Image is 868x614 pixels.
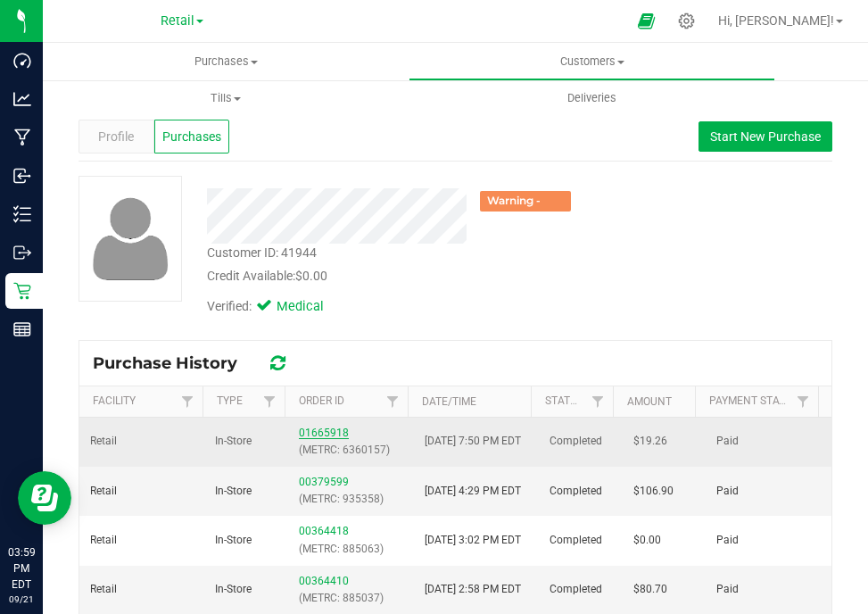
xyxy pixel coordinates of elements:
[90,483,117,500] span: Retail
[699,121,832,152] button: Start New Purchase
[161,13,194,29] span: Retail
[93,394,136,407] a: Facility
[13,205,31,223] inline-svg: Inventory
[299,491,402,508] p: (METRC: 935358)
[710,129,821,144] span: Start New Purchase
[789,386,818,417] a: Filter
[13,167,31,185] inline-svg: Inbound
[13,244,31,261] inline-svg: Outbound
[43,43,409,80] a: Purchases
[299,575,349,587] a: 00364410
[299,442,402,459] p: (METRC: 6360157)
[13,90,31,108] inline-svg: Analytics
[215,433,252,450] span: In-Store
[409,79,774,117] a: Deliveries
[480,191,570,212] div: Warning - Level 2
[207,267,571,286] div: Credit Available:
[90,581,117,598] span: Retail
[550,433,602,450] span: Completed
[716,581,739,598] span: Paid
[409,43,774,80] a: Customers
[716,532,739,549] span: Paid
[18,471,71,525] iframe: Resource center
[277,297,348,317] span: Medical
[675,12,698,29] div: Manage settings
[13,52,31,70] inline-svg: Dashboard
[583,386,613,417] a: Filter
[633,532,661,549] span: $0.00
[550,483,602,500] span: Completed
[299,394,344,407] a: Order ID
[425,581,521,598] span: [DATE] 2:58 PM EDT
[93,353,255,373] span: Purchase History
[422,395,476,408] a: Date/Time
[378,386,408,417] a: Filter
[550,532,602,549] span: Completed
[627,395,672,408] a: Amount
[409,54,773,70] span: Customers
[550,581,602,598] span: Completed
[217,394,243,407] a: Type
[425,483,521,500] span: [DATE] 4:29 PM EDT
[98,128,134,146] span: Profile
[255,386,285,417] a: Filter
[43,54,409,70] span: Purchases
[299,525,349,537] a: 00364418
[299,427,349,439] a: 01665918
[425,433,521,450] span: [DATE] 7:50 PM EDT
[709,394,798,407] a: Payment Status
[716,483,739,500] span: Paid
[43,79,409,117] a: Tills
[173,386,203,417] a: Filter
[545,394,583,407] a: Status
[626,4,666,38] span: Open Ecommerce Menu
[543,90,641,106] span: Deliveries
[425,532,521,549] span: [DATE] 3:02 PM EDT
[716,433,739,450] span: Paid
[295,269,327,283] span: $0.00
[215,532,252,549] span: In-Store
[90,433,117,450] span: Retail
[162,128,221,146] span: Purchases
[8,593,35,606] p: 09/21
[44,90,408,106] span: Tills
[299,590,402,607] p: (METRC: 885037)
[13,282,31,300] inline-svg: Retail
[633,433,667,450] span: $19.26
[299,476,349,488] a: 00379599
[299,541,402,558] p: (METRC: 885063)
[207,244,317,262] div: Customer ID: 41944
[207,297,348,317] div: Verified:
[13,129,31,146] inline-svg: Manufacturing
[215,581,252,598] span: In-Store
[90,532,117,549] span: Retail
[633,581,667,598] span: $80.70
[633,483,674,500] span: $106.90
[8,544,35,593] p: 03:59 PM EDT
[84,193,178,285] img: user-icon.png
[215,483,252,500] span: In-Store
[13,320,31,338] inline-svg: Reports
[718,13,834,28] span: Hi, [PERSON_NAME]!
